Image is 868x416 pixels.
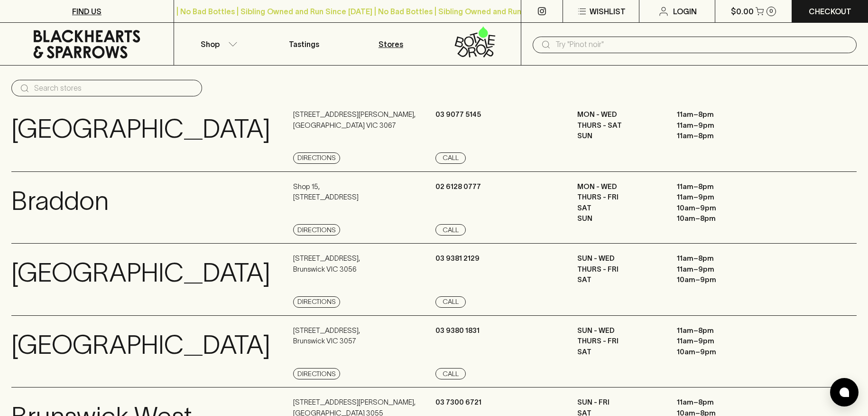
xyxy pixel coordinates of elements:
p: Wishlist [590,6,626,17]
p: 11am – 8pm [677,181,762,192]
p: SUN - WED [577,253,663,264]
p: MON - WED [577,181,663,192]
p: 03 9380 1831 [435,325,480,336]
p: THURS - FRI [577,192,663,203]
p: Shop [201,38,220,50]
p: Stores [379,38,403,50]
p: 03 7300 6721 [435,397,481,408]
p: SUN - WED [577,325,663,336]
p: $0.00 [731,6,754,17]
a: Directions [293,368,340,379]
p: 03 9077 5145 [435,109,481,120]
p: 11am – 9pm [677,192,762,203]
a: Stores [348,23,434,65]
p: 11am – 8pm [677,253,762,264]
p: 11am – 9pm [677,336,762,347]
img: bubble-icon [840,388,849,397]
p: [STREET_ADDRESS] , Brunswick VIC 3057 [293,325,360,347]
p: Checkout [809,6,851,17]
p: SUN - FRI [577,397,663,408]
p: SUN [577,131,663,142]
p: 11am – 8pm [677,131,762,142]
p: 10am – 9pm [677,203,762,214]
button: Shop [174,23,261,65]
p: FIND US [72,6,102,17]
p: THURS - FRI [577,264,663,275]
a: Call [435,296,466,308]
p: 10am – 9pm [677,274,762,285]
a: Directions [293,224,340,236]
p: Braddon [11,181,109,221]
a: Call [435,224,466,236]
p: 11am – 9pm [677,264,762,275]
a: Call [435,152,466,164]
p: SUN [577,213,663,224]
p: 03 9381 2129 [435,253,480,264]
p: Tastings [289,38,319,50]
p: 11am – 8pm [677,325,762,336]
p: 10am – 8pm [677,213,762,224]
p: 11am – 9pm [677,120,762,131]
p: Shop 15 , [STREET_ADDRESS] [293,181,359,203]
p: [GEOGRAPHIC_DATA] [11,325,270,365]
p: Login [673,6,697,17]
p: SAT [577,347,663,358]
a: Tastings [261,23,348,65]
p: [GEOGRAPHIC_DATA] [11,109,270,149]
p: 02 6128 0777 [435,181,481,192]
p: [STREET_ADDRESS][PERSON_NAME] , [GEOGRAPHIC_DATA] VIC 3067 [293,109,416,131]
p: SAT [577,274,663,285]
p: 10am – 9pm [677,347,762,358]
p: THURS - SAT [577,120,663,131]
input: Try "Pinot noir" [555,37,849,52]
p: MON - WED [577,109,663,120]
a: Call [435,368,466,379]
p: SAT [577,203,663,214]
a: Directions [293,152,340,164]
p: 11am – 8pm [677,397,762,408]
a: Directions [293,296,340,308]
p: [GEOGRAPHIC_DATA] [11,253,270,293]
p: 11am – 8pm [677,109,762,120]
p: [STREET_ADDRESS] , Brunswick VIC 3056 [293,253,360,274]
p: 0 [769,9,773,14]
p: THURS - FRI [577,336,663,347]
input: Search stores [34,81,194,96]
